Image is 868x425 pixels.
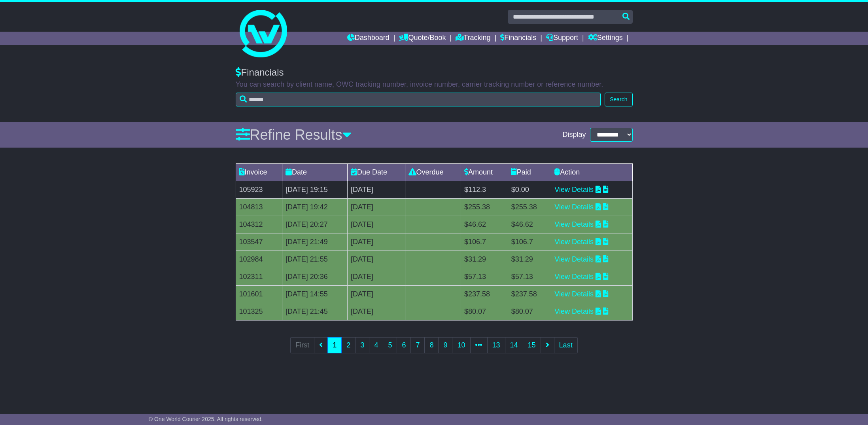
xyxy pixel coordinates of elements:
td: 101325 [236,303,282,320]
a: Quote/Book [399,32,446,45]
a: Last [554,337,578,353]
td: $255.38 [461,198,508,216]
td: $80.07 [508,303,551,320]
td: [DATE] 19:42 [282,198,347,216]
a: 9 [438,337,452,353]
td: $106.7 [508,233,551,250]
td: [DATE] [348,216,405,233]
td: Due Date [348,163,405,181]
div: Financials [236,67,633,78]
td: 104813 [236,198,282,216]
td: $237.58 [461,285,508,303]
td: [DATE] 21:49 [282,233,347,250]
td: [DATE] [348,303,405,320]
a: Financials [500,32,536,45]
td: $106.7 [461,233,508,250]
a: Dashboard [347,32,390,45]
td: [DATE] 20:36 [282,268,347,285]
td: 104312 [236,216,282,233]
td: $57.13 [461,268,508,285]
button: Search [605,93,632,106]
a: Support [546,32,578,45]
td: 101601 [236,285,282,303]
td: $112.3 [461,181,508,198]
span: © One World Courier 2025. All rights reserved. [149,416,263,422]
a: 14 [505,337,523,353]
td: [DATE] 19:15 [282,181,347,198]
td: 102311 [236,268,282,285]
a: 7 [410,337,425,353]
td: [DATE] [348,268,405,285]
td: [DATE] [348,181,405,198]
td: Date [282,163,347,181]
a: 13 [487,337,505,353]
a: View Details [554,238,594,246]
a: View Details [554,290,594,298]
a: 8 [424,337,439,353]
a: 2 [341,337,356,353]
td: $31.29 [508,250,551,268]
a: 15 [523,337,541,353]
td: Paid [508,163,551,181]
td: 102984 [236,250,282,268]
a: View Details [554,255,594,263]
td: Invoice [236,163,282,181]
td: Overdue [405,163,461,181]
td: 103547 [236,233,282,250]
td: $0.00 [508,181,551,198]
a: View Details [554,186,594,194]
a: 10 [452,337,470,353]
a: 3 [355,337,369,353]
td: [DATE] [348,233,405,250]
td: [DATE] 21:55 [282,250,347,268]
td: $31.29 [461,250,508,268]
a: Settings [588,32,623,45]
td: [DATE] 14:55 [282,285,347,303]
td: 105923 [236,181,282,198]
a: View Details [554,220,594,228]
td: [DATE] [348,285,405,303]
td: $57.13 [508,268,551,285]
td: [DATE] 21:45 [282,303,347,320]
a: 6 [397,337,411,353]
a: 5 [383,337,397,353]
td: Amount [461,163,508,181]
a: 4 [369,337,383,353]
a: View Details [554,307,594,315]
p: You can search by client name, OWC tracking number, invoice number, carrier tracking number or re... [236,80,633,89]
td: $46.62 [508,216,551,233]
td: $80.07 [461,303,508,320]
a: View Details [554,203,594,211]
a: Refine Results [236,127,352,143]
a: 1 [327,337,342,353]
td: $255.38 [508,198,551,216]
td: [DATE] [348,198,405,216]
td: $237.58 [508,285,551,303]
a: View Details [554,273,594,281]
td: [DATE] 20:27 [282,216,347,233]
td: [DATE] [348,250,405,268]
td: Action [551,163,632,181]
td: $46.62 [461,216,508,233]
span: Display [562,131,586,139]
a: Tracking [456,32,490,45]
